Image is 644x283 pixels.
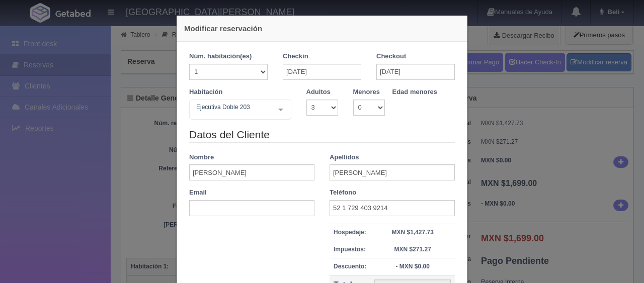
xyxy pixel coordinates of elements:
h4: Modificar reservación [184,23,460,34]
input: Seleccionar hab. [194,102,200,118]
label: Adultos [306,87,331,97]
label: Habitación [189,87,222,97]
label: Edad menores [392,87,438,97]
label: Apellidos [330,153,359,162]
strong: MXN $271.27 [394,246,431,253]
th: Hospedaje: [330,224,370,241]
span: Ejecutiva Doble 203 [194,102,271,112]
label: Checkout [376,52,406,61]
th: Impuestos: [330,241,370,258]
label: Menores [353,87,380,97]
label: Teléfono [330,188,356,198]
input: DD-MM-AAAA [376,64,455,80]
legend: Datos del Cliente [189,127,455,143]
input: DD-MM-AAAA [283,64,361,80]
strong: MXN $1,427.73 [391,229,433,236]
label: Email [189,188,207,198]
label: Checkin [283,52,308,61]
label: Nombre [189,153,214,162]
strong: - MXN $0.00 [395,263,429,270]
th: Descuento: [330,258,370,275]
label: Núm. habitación(es) [189,52,252,61]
